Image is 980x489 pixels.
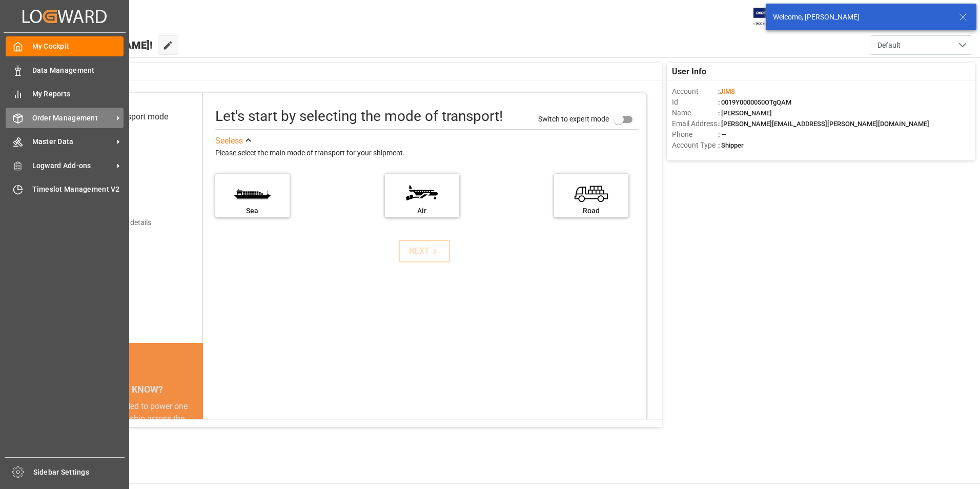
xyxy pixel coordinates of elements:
div: Please select the main mode of transport for your shipment. [215,147,639,159]
div: Sea [220,206,284,216]
button: open menu [870,35,972,55]
span: Data Management [32,65,124,76]
span: JIMS [720,88,735,95]
span: User Info [672,66,706,78]
img: Exertis%20JAM%20-%20Email%20Logo.jpg_1722504956.jpg [753,8,789,26]
span: Name [672,108,718,118]
div: Add shipping details [87,217,151,228]
div: Let's start by selecting the mode of transport! [215,106,503,127]
span: Sidebar Settings [33,467,125,478]
span: Timeslot Management V2 [32,184,124,195]
button: NEXT [399,240,450,262]
span: Logward Add-ons [32,160,113,171]
span: : [718,88,735,95]
a: Data Management [6,60,124,80]
div: Welcome, [PERSON_NAME] [773,12,949,23]
div: See less [215,135,243,147]
span: : 0019Y0000050OTgQAM [718,98,791,106]
a: My Reports [6,84,124,104]
span: Order Management [32,113,113,124]
span: Phone [672,129,718,140]
span: Default [877,40,901,51]
div: Road [559,206,623,216]
span: Master Data [32,136,113,147]
a: Timeslot Management V2 [6,179,124,199]
span: Account [672,86,718,97]
span: : [PERSON_NAME] [718,109,772,117]
div: NEXT [409,245,440,257]
span: Switch to expert mode [538,114,609,123]
div: Air [390,206,454,216]
span: Email Address [672,118,718,129]
span: Id [672,97,718,108]
span: : [PERSON_NAME][EMAIL_ADDRESS][PERSON_NAME][DOMAIN_NAME] [718,120,929,128]
span: : — [718,131,726,138]
span: Hello [PERSON_NAME]! [43,35,153,55]
button: next slide / item [189,400,203,486]
span: Account Type [672,140,718,151]
span: My Cockpit [32,41,124,52]
span: : Shipper [718,141,744,149]
span: My Reports [32,89,124,99]
a: My Cockpit [6,36,124,56]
